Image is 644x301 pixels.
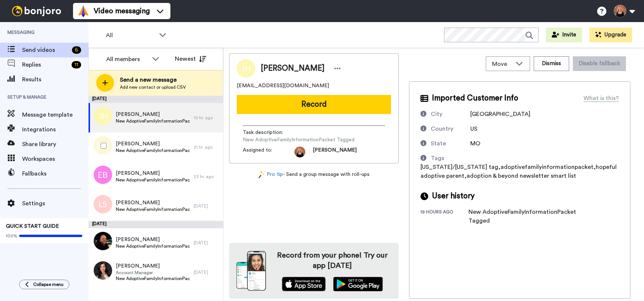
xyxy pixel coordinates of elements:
div: All members [106,55,148,64]
span: New AdoptiveFamilyInformationPacket Tagged [116,177,190,183]
span: 100% [6,233,17,239]
div: [DATE] [194,203,219,209]
button: Newest [169,52,212,66]
h4: Record from your phone! Try our app [DATE] [273,250,391,271]
div: 21 hr. ago [194,144,219,150]
a: Pro tip [259,171,283,178]
span: [US_STATE]/[US_STATE] tag,adoptivefamilyinformationpacket,hopeful adoptive parent,adoption & beyo... [420,164,617,179]
img: 45850806-1066-4633-b14c-c5135c68a2e2.jpg [94,232,112,250]
div: State [431,139,446,148]
span: [GEOGRAPHIC_DATA] [470,111,530,117]
div: [DATE] [89,221,223,228]
span: Video messaging [94,6,150,16]
span: Replies [22,60,69,69]
div: - Send a group message with roll-ups [229,171,399,178]
span: User history [432,191,475,202]
span: Send a new message [120,75,186,84]
img: 6d5417bf-f592-4657-af2a-7b79f646091a.jpg [94,261,112,280]
span: Task description : [243,129,294,136]
span: Results [22,75,89,84]
img: appstore [282,277,326,291]
span: Move [492,60,512,68]
span: [PERSON_NAME] [116,262,190,270]
span: [PERSON_NAME] [116,170,190,177]
span: Fallbacks [22,169,89,178]
button: Disable fallback [573,56,626,71]
span: [PERSON_NAME] [313,146,357,157]
span: Imported Customer Info [432,93,518,104]
img: jh.png [94,107,112,125]
span: Assigned to: [243,146,294,157]
div: 23 hr. ago [194,174,219,180]
div: [DATE] [89,96,223,103]
img: vm-color.svg [77,5,89,17]
span: Collapse menu [33,281,63,287]
button: Record [237,95,391,114]
img: 6ccd836c-b7c5-4d2c-a823-b2b2399f2d6c-1746485891.jpg [294,146,305,157]
div: City [431,110,442,118]
div: 19 hours ago [420,209,468,225]
span: US [470,126,477,132]
div: What is this? [584,94,619,103]
div: Tags [431,154,444,163]
span: [PERSON_NAME] [116,140,190,148]
div: New AdoptiveFamilyInformationPacket Tagged [468,208,586,225]
span: New AdoptiveFamilyInformationPacket Tagged [116,243,190,249]
span: Send videos [22,46,69,54]
span: Workspaces [22,155,89,163]
span: Account Manager [116,270,190,276]
span: New AdoptiveFamilyInformationPacket Tagged [116,118,190,124]
img: Image of Justina Hargrave [237,59,255,78]
button: Upgrade [589,28,632,42]
span: Settings [22,199,89,208]
button: Dismiss [534,56,569,71]
span: New AdoptiveFamilyInformationPacket Tagged [116,276,190,281]
div: 6 [72,46,81,54]
span: Integrations [22,125,89,134]
span: New AdoptiveFamilyInformationPacket Tagged [116,206,190,212]
span: MO [470,141,480,146]
img: ls.png [94,195,112,213]
div: 19 hr. ago [194,115,219,121]
div: 11 [72,61,81,68]
span: All [106,31,155,40]
button: Invite [546,28,582,42]
span: QUICK START GUIDE [6,224,59,229]
span: Message template [22,110,89,119]
button: Collapse menu [19,280,69,289]
div: Country [431,124,453,133]
div: [DATE] [194,269,219,275]
img: bj-logo-header-white.svg [9,6,64,16]
img: magic-wand.svg [259,171,265,178]
img: eb.png [94,166,112,184]
span: New AdoptiveFamilyInformationPacket Tagged [243,136,354,144]
span: Share library [22,140,89,149]
img: download [236,251,266,291]
span: Add new contact or upload CSV [120,84,186,90]
img: playstore [333,277,383,291]
span: [PERSON_NAME] [261,63,325,74]
span: New AdoptiveFamilyInformationPacket Tagged [116,148,190,153]
div: [DATE] [194,240,219,246]
span: [PERSON_NAME] [116,199,190,206]
span: [PERSON_NAME] [116,236,190,243]
span: [PERSON_NAME] [116,111,190,118]
span: [EMAIL_ADDRESS][DOMAIN_NAME] [237,82,329,89]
